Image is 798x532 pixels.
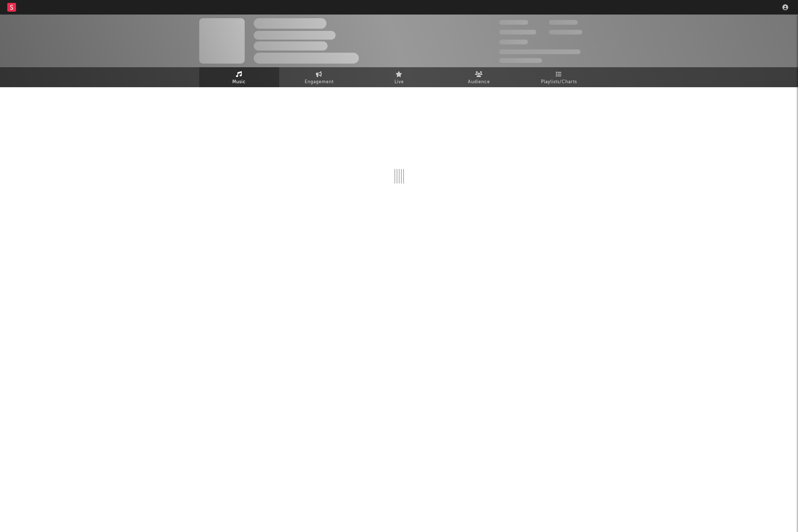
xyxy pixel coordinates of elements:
span: 50,000,000 Monthly Listeners [499,49,581,54]
span: 1,000,000 [549,30,582,35]
span: Live [394,78,404,86]
span: Music [232,78,246,86]
span: Engagement [305,78,334,86]
a: Live [359,67,439,87]
a: Playlists/Charts [519,67,599,87]
span: Audience [468,78,490,86]
span: 100,000 [499,40,528,44]
span: 50,000,000 [499,30,536,35]
span: Playlists/Charts [541,78,577,86]
span: 100,000 [549,20,578,25]
a: Engagement [279,67,359,87]
a: Audience [439,67,519,87]
span: Jump Score: 85.0 [499,58,542,63]
span: 300,000 [499,20,528,25]
a: Music [199,67,279,87]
